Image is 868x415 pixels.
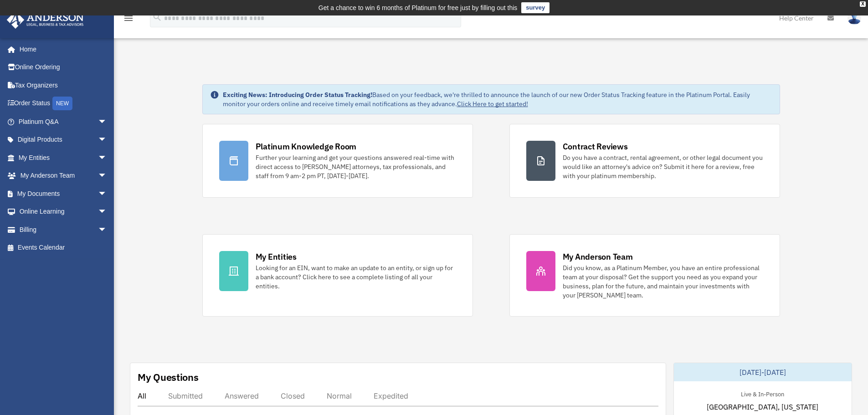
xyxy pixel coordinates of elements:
[521,2,550,13] a: survey
[123,13,134,24] i: menu
[6,167,121,185] a: My Anderson Teamarrow_drop_down
[374,391,408,400] div: Expedited
[509,124,780,198] a: Contract Reviews Do you have a contract, rental agreement, or other legal document you would like...
[98,220,116,239] span: arrow_drop_down
[318,2,518,13] div: Get a chance to win 6 months of Platinum for free just by filling out this
[202,234,473,317] a: My Entities Looking for an EIN, want to make an update to an entity, or sign up for a bank accoun...
[256,263,456,291] div: Looking for an EIN, want to make an update to an entity, or sign up for a bank account? Click her...
[256,251,297,262] div: My Entities
[6,58,121,77] a: Online Ordering
[98,184,116,203] span: arrow_drop_down
[138,391,146,400] div: All
[860,1,866,7] div: close
[734,389,791,398] div: Live & In-Person
[563,153,763,180] div: Do you have a contract, rental agreement, or other legal document you would like an attorney's ad...
[6,239,121,257] a: Events Calendar
[98,149,116,167] span: arrow_drop_down
[6,131,121,149] a: Digital Productsarrow_drop_down
[225,391,259,400] div: Answered
[563,263,763,300] div: Did you know, as a Platinum Member, you have an entire professional team at your disposal? Get th...
[6,94,121,113] a: Order StatusNEW
[168,391,203,400] div: Submitted
[6,220,121,239] a: Billingarrow_drop_down
[6,76,121,94] a: Tax Organizers
[6,113,121,131] a: Platinum Q&Aarrow_drop_down
[256,141,357,152] div: Platinum Knowledge Room
[6,149,121,167] a: My Entitiesarrow_drop_down
[202,124,473,198] a: Platinum Knowledge Room Further your learning and get your questions answered real-time with dire...
[256,153,456,180] div: Further your learning and get your questions answered real-time with direct access to [PERSON_NAM...
[6,40,116,58] a: Home
[707,401,818,412] span: [GEOGRAPHIC_DATA], [US_STATE]
[98,167,116,185] span: arrow_drop_down
[123,16,134,24] a: menu
[98,131,116,149] span: arrow_drop_down
[563,141,628,152] div: Contract Reviews
[6,203,121,221] a: Online Learningarrow_drop_down
[847,11,861,25] img: User Pic
[6,184,121,203] a: My Documentsarrow_drop_down
[281,391,305,400] div: Closed
[327,391,352,400] div: Normal
[4,11,87,29] img: Anderson Advisors Platinum Portal
[98,203,116,221] span: arrow_drop_down
[98,113,116,131] span: arrow_drop_down
[52,97,72,110] div: NEW
[152,12,162,22] i: search
[457,100,528,108] a: Click Here to get started!
[138,370,199,384] div: My Questions
[509,234,780,317] a: My Anderson Team Did you know, as a Platinum Member, you have an entire professional team at your...
[223,90,772,108] div: Based on your feedback, we're thrilled to announce the launch of our new Order Status Tracking fe...
[563,251,633,262] div: My Anderson Team
[674,363,852,381] div: [DATE]-[DATE]
[223,91,372,99] strong: Exciting News: Introducing Order Status Tracking!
